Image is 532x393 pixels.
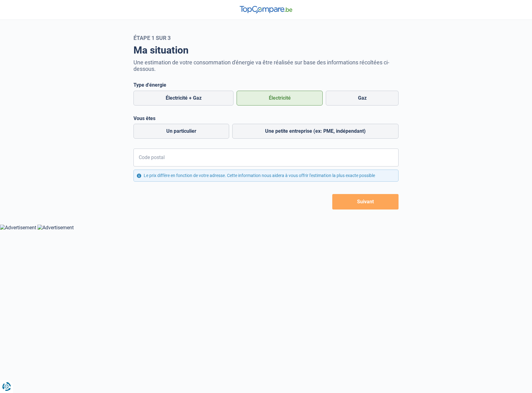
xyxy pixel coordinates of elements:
input: 1000 [133,149,399,166]
div: Étape 1 sur 3 [133,35,399,41]
legend: Type d'énergie [133,82,399,88]
label: Gaz [326,91,399,106]
button: Suivant [332,194,399,209]
label: Électricité + Gaz [133,91,233,106]
legend: Vous êtes [133,115,399,121]
label: Électricité [237,91,323,106]
p: Une estimation de votre consommation d'énergie va être réalisée sur base des informations récolté... [133,59,399,72]
div: Le prix diffère en fonction de votre adresse. Cette information nous aidera à vous offrir l'estim... [133,170,399,182]
h1: Ma situation [133,44,399,56]
label: Une petite entreprise (ex: PME, indépendant) [232,124,399,139]
img: Advertisement [37,225,74,231]
label: Un particulier [133,124,229,139]
img: TopCompare.be [240,6,292,13]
